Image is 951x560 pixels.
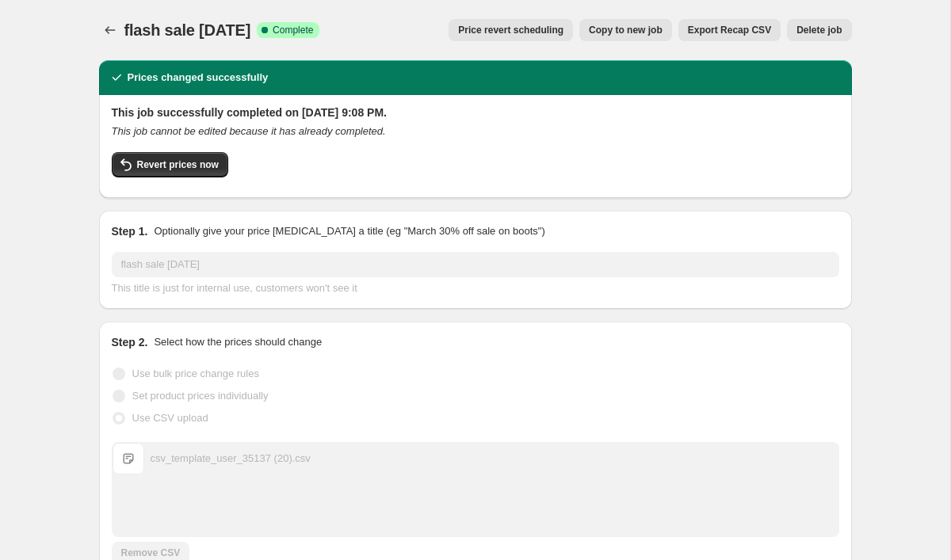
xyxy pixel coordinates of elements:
span: Copy to new job [589,24,663,36]
p: Optionally give your price [MEDICAL_DATA] a title (eg "March 30% off sale on boots") [154,223,544,239]
span: Price revert scheduling [458,24,563,36]
button: Price revert scheduling [449,19,573,41]
h2: Step 2. [112,334,148,350]
p: Select how the prices should change [154,334,322,350]
button: Delete job [787,19,851,41]
button: Revert prices now [112,152,228,177]
span: This title is just for internal use, customers won't see it [112,282,357,294]
button: Copy to new job [579,19,672,41]
span: Use CSV upload [132,412,208,424]
h2: Prices changed successfully [128,70,269,86]
span: Export Recap CSV [688,24,771,36]
span: Revert prices now [137,158,219,171]
h2: Step 1. [112,223,148,239]
span: Delete job [796,24,842,36]
h2: This job successfully completed on [DATE] 9:08 PM. [112,105,839,120]
span: Use bulk price change rules [132,368,259,379]
span: Set product prices individually [132,390,269,402]
span: flash sale [DATE] [124,21,251,39]
button: Export Recap CSV [678,19,781,41]
span: Complete [273,24,313,36]
i: This job cannot be edited because it has already completed. [112,125,386,137]
button: Price change jobs [99,19,121,41]
input: 30% off holiday sale [112,252,839,277]
div: csv_template_user_35137 (20).csv [151,451,311,467]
